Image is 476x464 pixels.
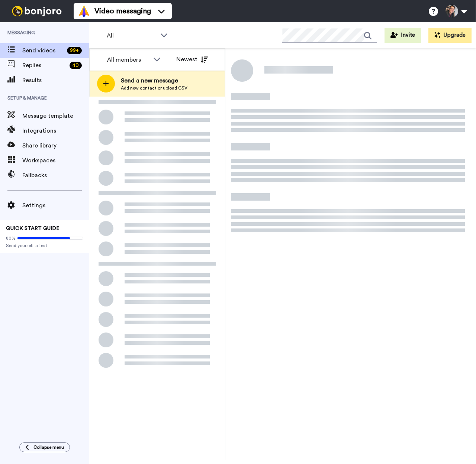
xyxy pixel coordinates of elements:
[6,235,16,241] span: 80%
[94,6,151,16] span: Video messaging
[78,5,90,17] img: vm-color.svg
[22,61,67,70] span: Replies
[33,444,64,450] span: Collapse menu
[107,31,157,40] span: All
[22,76,89,85] span: Results
[67,47,82,54] div: 99 +
[6,243,83,249] span: Send yourself a test
[19,442,70,452] button: Collapse menu
[121,76,187,85] span: Send a new message
[22,126,89,135] span: Integrations
[22,156,89,165] span: Workspaces
[70,62,82,69] div: 40
[385,28,421,43] button: Invite
[171,52,213,67] button: Newest
[22,141,89,150] span: Share library
[22,201,89,210] span: Settings
[107,55,149,64] div: All members
[22,46,64,55] span: Send videos
[121,85,187,91] span: Add new contact or upload CSV
[428,28,472,43] button: Upgrade
[6,226,59,231] span: QUICK START GUIDE
[22,111,89,120] span: Message template
[9,6,65,16] img: bj-logo-header-white.svg
[22,171,89,180] span: Fallbacks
